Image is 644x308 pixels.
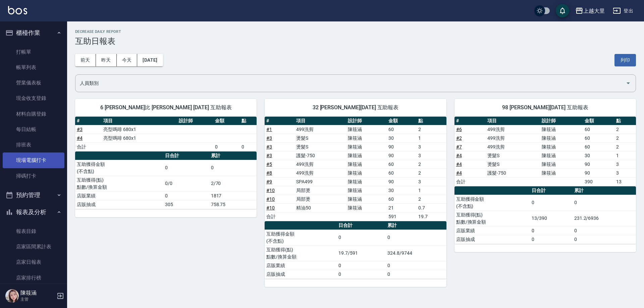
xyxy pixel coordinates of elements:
td: 60 [583,142,614,151]
td: 1 [417,134,446,142]
td: 60 [583,134,614,142]
td: 60 [387,160,417,169]
h2: Decrease Daily Report [75,29,636,34]
td: 0 [386,270,446,279]
span: 6 [PERSON_NAME]比 [PERSON_NAME] [DATE] 互助報表 [83,104,249,111]
td: 陳筱涵 [346,203,387,212]
td: 0 [163,191,209,200]
button: 報表及分析 [3,203,64,221]
a: #5 [266,162,272,167]
td: 90 [387,177,417,186]
a: 現金收支登錄 [3,90,64,106]
button: 昨天 [96,54,117,66]
td: 1 [614,151,636,160]
a: #4 [456,170,462,176]
td: 燙髮S [486,160,540,169]
td: 陳筱涵 [346,177,387,186]
th: 設計師 [177,117,213,125]
table: a dense table [454,117,636,186]
a: 營業儀表板 [3,75,64,90]
td: 0 [573,195,636,210]
span: 32 [PERSON_NAME][DATE] 互助報表 [273,104,438,111]
th: # [454,117,486,125]
th: 日合計 [337,221,386,230]
td: 90 [387,151,417,160]
button: 列印 [614,54,636,66]
a: #3 [266,144,272,149]
td: 30 [387,134,417,142]
th: 金額 [583,117,614,125]
td: 0.7 [417,203,446,212]
td: 499洗剪 [294,160,346,169]
button: 櫃檯作業 [3,24,64,42]
td: 90 [583,160,614,169]
td: 499洗剪 [486,134,540,142]
td: 60 [387,195,417,203]
a: #9 [266,179,272,184]
td: 合計 [265,212,294,221]
td: 陳筱涵 [346,169,387,177]
th: # [75,117,102,125]
td: 互助獲得金額 (不含點) [265,230,337,245]
a: #4 [456,153,462,158]
td: 店販抽成 [75,200,163,209]
td: 店販業績 [454,226,530,235]
a: 掃碼打卡 [3,168,64,184]
td: 0 [240,142,257,151]
td: 0 [337,230,386,245]
td: 互助獲得(點) 點數/換算金額 [265,245,337,261]
table: a dense table [265,221,446,279]
td: 0 [213,142,240,151]
td: 2 [614,142,636,151]
td: 0 [337,270,386,279]
td: 店販抽成 [454,235,530,244]
td: 30 [583,151,614,160]
td: 90 [583,169,614,177]
td: 陳筱涵 [346,142,387,151]
td: 13/390 [530,210,572,226]
td: 21 [387,203,417,212]
th: 累計 [573,186,636,195]
td: 19.7/591 [337,245,386,261]
td: 390 [583,177,614,186]
td: 2 [614,125,636,134]
td: 591 [387,212,417,221]
img: Person [5,289,19,303]
td: 0 [386,230,446,245]
td: 陳筱涵 [540,125,583,134]
button: 上越大里 [573,4,607,18]
a: 帳單列表 [3,60,64,75]
h3: 互助日報表 [75,37,636,46]
td: 陳筱涵 [346,160,387,169]
td: 陳筱涵 [346,151,387,160]
a: #1 [266,127,272,132]
a: 每日結帳 [3,122,64,137]
td: 0 [573,235,636,244]
td: 店販業績 [75,191,163,200]
table: a dense table [75,151,257,209]
td: 燙髮S [486,151,540,160]
th: 點 [417,117,446,125]
th: 金額 [213,117,240,125]
button: [DATE] [137,54,163,66]
td: 燙髮S [294,134,346,142]
a: 排班表 [3,137,64,152]
a: #8 [266,170,272,176]
td: 陳筱涵 [346,125,387,134]
th: 日合計 [163,151,209,160]
td: 3 [614,169,636,177]
a: 店家排行榜 [3,270,64,286]
th: 日合計 [530,186,572,195]
a: 店家日報表 [3,254,64,270]
table: a dense table [454,186,636,244]
table: a dense table [75,117,257,151]
td: 1 [417,186,446,195]
td: SPA499 [294,177,346,186]
div: 上越大里 [583,7,605,15]
td: 60 [387,125,417,134]
button: 今天 [117,54,138,66]
a: 店家區間累計表 [3,239,64,254]
td: 19.7 [417,212,446,221]
td: 499洗剪 [486,142,540,151]
th: # [265,117,294,125]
